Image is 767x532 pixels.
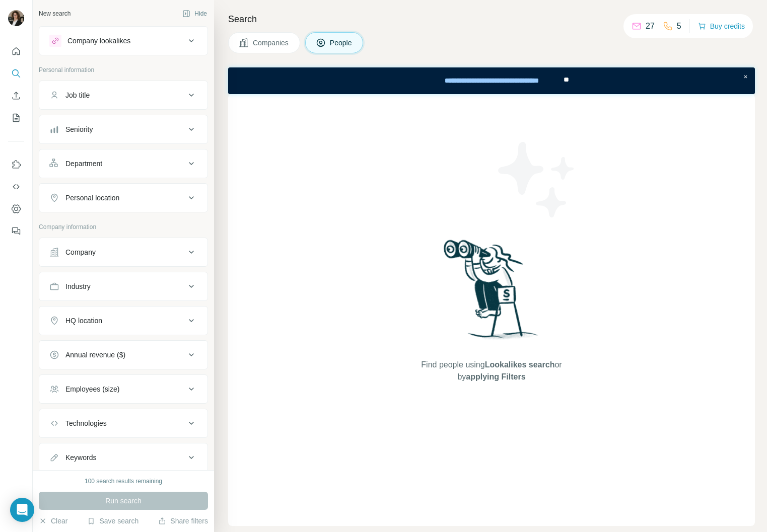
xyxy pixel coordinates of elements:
[65,452,96,463] div: Keywords
[39,65,208,74] p: Personal information
[65,90,90,100] div: Job title
[158,516,208,526] button: Share filters
[39,411,207,435] button: Technologies
[39,445,207,470] button: Keywords
[39,377,207,401] button: Employees (size)
[87,516,138,526] button: Save search
[39,9,71,18] div: New search
[175,6,214,21] button: Hide
[65,124,93,134] div: Seniority
[492,134,582,225] img: Surfe Illustration - Stars
[439,237,544,349] img: Surfe Illustration - Woman searching with binoculars
[39,516,67,526] button: Clear
[39,222,208,232] p: Company information
[65,418,107,428] div: Technologies
[466,372,525,381] span: applying Filters
[65,247,96,257] div: Company
[39,117,207,141] button: Seniority
[646,20,655,32] p: 27
[39,309,207,333] button: HQ location
[8,42,24,60] button: Quick start
[698,19,745,33] button: Buy credits
[485,360,555,369] span: Lookalikes search
[10,498,34,522] div: Open Intercom Messenger
[67,36,130,46] div: Company lookalikes
[228,67,755,94] iframe: Banner
[65,384,119,394] div: Employees (size)
[39,83,207,107] button: Job title
[8,178,24,196] button: Use Surfe API
[39,151,207,176] button: Department
[8,64,24,83] button: Search
[65,350,125,360] div: Annual revenue ($)
[330,38,353,48] span: People
[8,200,24,218] button: Dashboard
[39,274,207,298] button: Industry
[8,10,24,26] img: Avatar
[253,38,290,48] span: Companies
[39,343,207,367] button: Annual revenue ($)
[39,240,207,264] button: Company
[677,20,681,32] p: 5
[8,222,24,240] button: Feedback
[8,87,24,105] button: Enrich CSV
[228,12,755,26] h4: Search
[65,193,119,203] div: Personal location
[411,359,572,383] span: Find people using or by
[85,477,162,486] div: 100 search results remaining
[39,186,207,210] button: Personal location
[8,156,24,174] button: Use Surfe on LinkedIn
[65,159,102,169] div: Department
[8,109,24,127] button: My lists
[65,281,91,291] div: Industry
[39,29,207,53] button: Company lookalikes
[65,316,102,326] div: HQ location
